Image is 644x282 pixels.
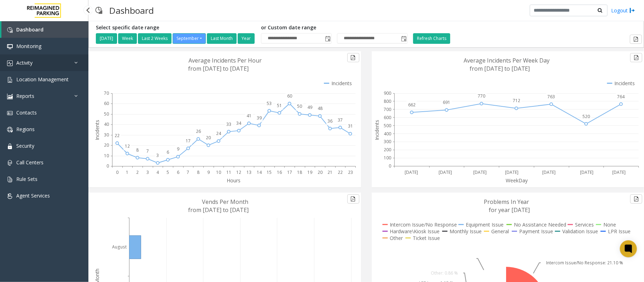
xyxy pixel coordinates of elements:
text: 300 [384,139,391,145]
text: 1 [126,169,129,175]
button: [DATE] [96,33,117,44]
button: Export to pdf [630,53,642,62]
img: 'icon' [7,110,13,116]
h3: Dashboard [106,2,157,19]
img: 'icon' [7,193,13,199]
text: 18 [297,169,302,175]
text: [DATE] [404,169,418,175]
button: September [173,33,206,44]
text: 31 [348,123,353,129]
text: from [DATE] to [DATE] [470,65,530,72]
text: 712 [513,98,520,104]
text: from [DATE] to [DATE] [188,65,249,72]
text: 400 [384,131,391,137]
img: 'icon' [7,94,13,99]
text: 21 [327,169,332,175]
img: logout [630,7,635,14]
text: 33 [226,121,231,127]
button: Year [238,33,255,44]
span: Security [16,142,34,149]
text: August [112,244,127,250]
text: 17 [287,169,292,175]
span: Regions [16,126,35,133]
span: Toggle popup [324,34,331,43]
button: Export to pdf [347,53,359,62]
text: 20 [318,169,323,175]
a: Dashboard [1,21,88,38]
button: Week [118,33,137,44]
text: 763 [547,94,555,100]
h5: Select specific date range [96,25,256,31]
span: Monitoring [16,43,41,49]
text: 691 [443,99,450,105]
text: 39 [257,115,262,121]
text: 60 [287,93,292,99]
text: 22 [338,169,343,175]
button: Export to pdf [347,194,359,204]
text: 3 [157,152,159,158]
text: 24 [216,130,221,136]
text: 11 [226,169,231,175]
text: 10 [104,153,109,159]
span: Reports [16,93,34,99]
text: 500 [384,123,391,129]
text: 22 [115,133,120,139]
text: from [DATE] to [DATE] [188,206,249,214]
img: pageIcon [95,2,102,19]
span: Agent Services [16,192,50,199]
text: Incidents [373,120,380,140]
text: 51 [277,102,282,108]
text: 36 [327,118,332,124]
span: Contacts [16,109,37,116]
text: 17 [186,138,191,144]
text: 20 [104,142,109,148]
span: Dashboard [16,26,43,33]
img: 'icon' [7,143,13,149]
text: Hours [227,177,241,184]
text: 34 [236,120,242,126]
text: 53 [267,100,272,106]
text: 6 [167,149,169,155]
text: WeekDay [506,177,528,184]
text: 0 [389,163,391,169]
text: 20 [206,135,211,141]
h5: or Custom date range [261,25,408,31]
button: Export to pdf [630,35,642,44]
text: Problems In Year [484,198,529,206]
span: Rule Sets [16,176,37,182]
img: 'icon' [7,160,13,166]
text: 16 [277,169,282,175]
text: Incidents [94,120,100,140]
text: 19 [307,169,312,175]
img: 'icon' [7,27,13,33]
text: 10 [216,169,221,175]
text: 50 [104,111,109,117]
text: 40 [104,122,109,128]
text: 700 [384,106,391,112]
text: 0 [116,169,118,175]
text: [DATE] [439,169,452,175]
text: 30 [104,132,109,138]
text: 100 [384,155,391,161]
text: 49 [307,104,312,110]
text: 200 [384,147,391,153]
text: 12 [125,143,130,149]
text: 9 [207,169,210,175]
button: Refresh Charts [413,33,450,44]
text: 8 [197,169,199,175]
img: 'icon' [7,44,13,49]
text: 9 [177,146,179,152]
text: 12 [236,169,241,175]
text: [DATE] [542,169,556,175]
text: 900 [384,90,391,96]
text: 8 [136,147,139,153]
text: 520 [582,113,590,119]
text: 662 [408,102,415,108]
text: 2 [136,169,139,175]
text: 41 [246,113,251,119]
text: Intercom Issue/No Response: 21.10 % [546,260,623,266]
button: Last Month [207,33,237,44]
text: 800 [384,98,391,104]
text: 6 [177,169,179,175]
text: 770 [478,93,485,99]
